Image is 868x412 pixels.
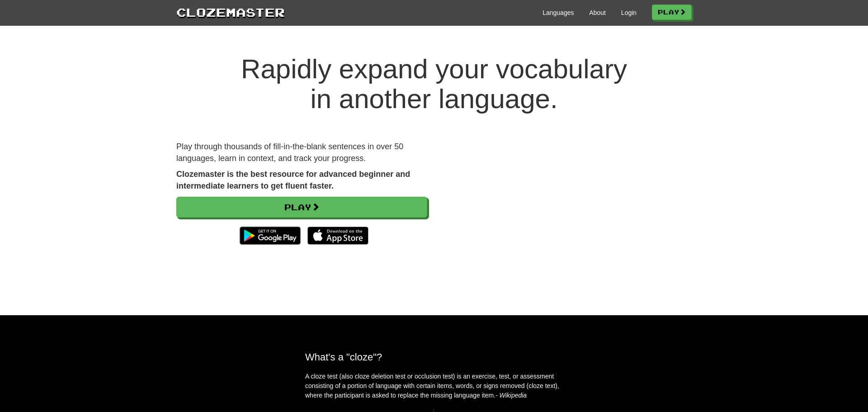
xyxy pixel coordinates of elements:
a: Play [176,197,427,218]
a: Languages [542,8,574,17]
p: Play through thousands of fill-in-the-blank sentences in over 50 languages, learn in context, and... [176,141,427,164]
h2: What's a "cloze"? [305,351,563,363]
a: Login [621,8,637,17]
img: Download_on_the_App_Store_Badge_US-UK_135x40-25178aeef6eb6b83b96f5f2d004eda3bffbb37122de64afbaef7... [307,227,368,245]
em: - Wikipedia [495,392,527,399]
a: Play [652,5,692,20]
a: About [589,8,606,17]
strong: Clozemaster is the best resource for advanced beginner and intermediate learners to get fluent fa... [176,170,410,190]
p: A cloze test (also cloze deletion test or occlusion test) is an exercise, test, or assessment con... [305,372,563,400]
a: Clozemaster [176,4,285,20]
img: Get it on Google Play [235,222,305,249]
